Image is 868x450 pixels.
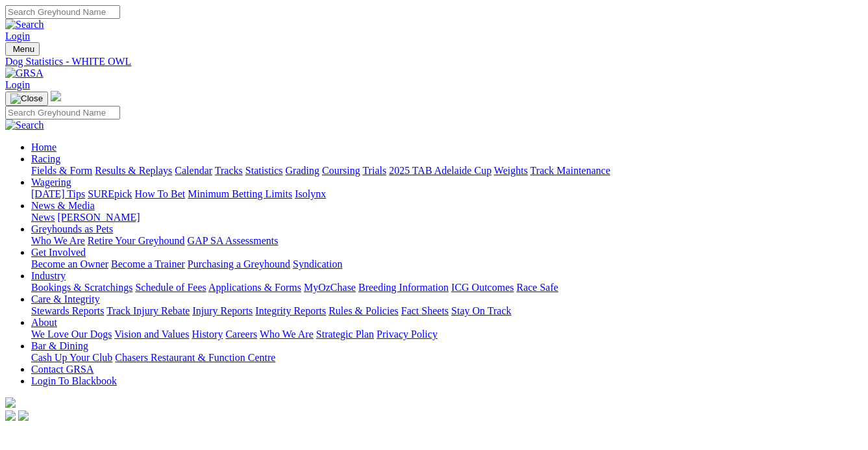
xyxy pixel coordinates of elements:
[362,165,386,176] a: Trials
[293,258,342,269] a: Syndication
[389,165,491,176] a: 2025 TAB Adelaide Cup
[31,223,113,234] a: Greyhounds as Pets
[31,270,66,281] a: Industry
[5,79,30,90] a: Login
[5,410,16,421] img: facebook.svg
[31,200,95,211] a: News & Media
[5,56,863,68] a: Dog Statistics - WHITE OWL
[31,352,863,364] div: Bar & Dining
[451,305,511,316] a: Stay On Track
[31,153,60,164] a: Racing
[51,91,61,101] img: logo-grsa-white.png
[401,305,449,316] a: Fact Sheets
[5,42,40,56] button: Toggle navigation
[188,188,292,199] a: Minimum Betting Limits
[255,305,326,316] a: Integrity Reports
[88,235,185,246] a: Retire Your Greyhound
[530,165,610,176] a: Track Maintenance
[31,294,100,305] a: Care & Integrity
[5,106,120,119] input: Search
[5,119,44,131] img: Search
[31,317,57,328] a: About
[31,188,85,199] a: [DATE] Tips
[322,165,360,176] a: Coursing
[31,165,92,176] a: Fields & Form
[175,165,212,176] a: Calendar
[31,282,863,294] div: Industry
[10,94,43,104] img: Close
[106,305,190,316] a: Track Injury Rebate
[494,165,528,176] a: Weights
[88,188,132,199] a: SUREpick
[111,258,185,269] a: Become a Trainer
[31,352,112,363] a: Cash Up Your Club
[192,329,223,340] a: History
[135,282,206,293] a: Schedule of Fees
[260,329,314,340] a: Who We Are
[13,44,34,54] span: Menu
[31,258,863,270] div: Get Involved
[31,282,132,293] a: Bookings & Scratchings
[31,177,71,188] a: Wagering
[377,329,438,340] a: Privacy Policy
[57,212,140,223] a: [PERSON_NAME]
[304,282,356,293] a: MyOzChase
[31,364,93,375] a: Contact GRSA
[31,212,863,223] div: News & Media
[95,165,172,176] a: Results & Replays
[114,329,189,340] a: Vision and Values
[286,165,319,176] a: Grading
[31,212,55,223] a: News
[188,258,290,269] a: Purchasing a Greyhound
[31,142,56,153] a: Home
[31,235,863,247] div: Greyhounds as Pets
[451,282,514,293] a: ICG Outcomes
[5,92,48,106] button: Toggle navigation
[31,375,117,386] a: Login To Blackbook
[5,397,16,408] img: logo-grsa-white.png
[215,165,243,176] a: Tracks
[5,31,30,42] a: Login
[31,340,88,351] a: Bar & Dining
[31,165,863,177] div: Racing
[18,410,29,421] img: twitter.svg
[192,305,253,316] a: Injury Reports
[31,247,86,258] a: Get Involved
[5,5,120,19] input: Search
[358,282,449,293] a: Breeding Information
[31,329,112,340] a: We Love Our Dogs
[31,258,108,269] a: Become an Owner
[316,329,374,340] a: Strategic Plan
[188,235,279,246] a: GAP SA Assessments
[31,329,863,340] div: About
[295,188,326,199] a: Isolynx
[245,165,283,176] a: Statistics
[31,188,863,200] div: Wagering
[115,352,275,363] a: Chasers Restaurant & Function Centre
[329,305,399,316] a: Rules & Policies
[31,305,863,317] div: Care & Integrity
[31,305,104,316] a: Stewards Reports
[516,282,558,293] a: Race Safe
[208,282,301,293] a: Applications & Forms
[5,68,43,79] img: GRSA
[135,188,186,199] a: How To Bet
[31,235,85,246] a: Who We Are
[5,19,44,31] img: Search
[225,329,257,340] a: Careers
